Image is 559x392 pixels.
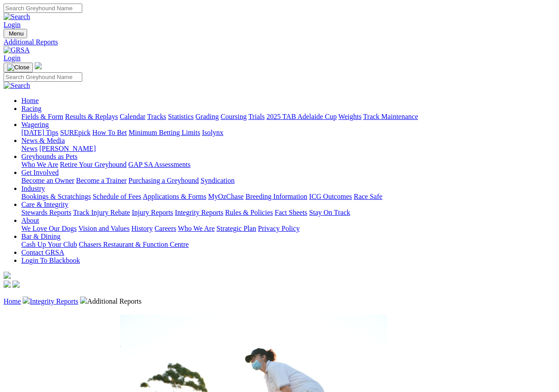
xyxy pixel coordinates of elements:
a: Home [4,297,21,305]
a: Careers [154,225,176,232]
button: Toggle navigation [4,63,33,72]
a: Fields & Form [21,113,63,120]
a: Integrity Reports [175,209,223,216]
a: Injury Reports [132,209,173,216]
a: Get Involved [21,169,59,176]
a: We Love Our Dogs [21,225,76,232]
a: Cash Up Your Club [21,241,77,248]
img: GRSA [4,46,30,54]
a: Breeding Information [245,193,307,200]
a: Schedule of Fees [92,193,141,200]
img: twitter.svg [12,281,20,288]
a: Strategic Plan [217,225,256,232]
a: Stewards Reports [21,209,71,216]
a: Track Injury Rebate [73,209,130,216]
div: Bar & Dining [21,241,555,249]
a: Statistics [168,113,194,120]
p: Additional Reports [4,297,555,305]
img: Close [7,64,29,71]
a: News [21,145,37,152]
img: logo-grsa-white.png [35,62,42,69]
img: logo-grsa-white.png [4,272,11,279]
a: About [21,217,39,224]
a: How To Bet [92,129,127,136]
a: Rules & Policies [225,209,273,216]
a: Integrity Reports [30,297,78,305]
a: Results & Replays [65,113,118,120]
div: Get Involved [21,177,555,185]
a: Stay On Track [309,209,350,216]
a: Coursing [221,113,247,120]
a: Vision and Values [78,225,129,232]
a: Additional Reports [4,38,555,46]
div: Wagering [21,129,555,137]
a: Contact GRSA [21,249,64,256]
a: Applications & Forms [143,193,206,200]
div: Greyhounds as Pets [21,161,555,169]
a: Isolynx [202,129,223,136]
a: Purchasing a Greyhound [129,177,199,184]
a: Industry [21,185,45,192]
a: History [131,225,153,232]
a: Tracks [147,113,166,120]
a: Become a Trainer [76,177,127,184]
a: MyOzChase [208,193,244,200]
a: Weights [338,113,362,120]
div: News & Media [21,145,555,153]
a: Care & Integrity [21,201,68,208]
a: Who We Are [178,225,215,232]
a: Wagering [21,121,49,128]
a: ICG Outcomes [309,193,352,200]
div: About [21,225,555,233]
a: GAP SA Assessments [129,161,191,168]
img: Search [4,82,30,90]
input: Search [4,72,82,82]
div: Care & Integrity [21,209,555,217]
a: [PERSON_NAME] [39,145,96,152]
a: News & Media [21,137,65,144]
a: Minimum Betting Limits [129,129,200,136]
img: chevron-right.svg [23,297,30,304]
a: Fact Sheets [275,209,307,216]
a: [DATE] Tips [21,129,58,136]
img: Search [4,13,30,21]
a: Calendar [120,113,145,120]
a: Who We Are [21,161,58,168]
a: Login [4,54,20,62]
a: Become an Owner [21,177,74,184]
button: Toggle navigation [4,29,27,38]
a: Trials [248,113,265,120]
a: Login [4,21,20,28]
a: Retire Your Greyhound [60,161,127,168]
img: chevron-right.svg [80,297,87,304]
a: Track Maintenance [363,113,418,120]
input: Search [4,4,82,13]
a: SUREpick [60,129,90,136]
a: Greyhounds as Pets [21,153,77,160]
a: Grading [196,113,219,120]
a: Racing [21,105,41,112]
a: Login To Blackbook [21,257,80,264]
a: Bookings & Scratchings [21,193,91,200]
a: Bar & Dining [21,233,60,240]
a: Privacy Policy [258,225,300,232]
div: Industry [21,193,555,201]
a: 2025 TAB Adelaide Cup [266,113,337,120]
span: Menu [9,30,24,37]
a: Home [21,97,39,104]
a: Chasers Restaurant & Function Centre [79,241,189,248]
a: Race Safe [354,193,382,200]
a: Syndication [201,177,234,184]
div: Racing [21,113,555,121]
img: facebook.svg [4,281,11,288]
